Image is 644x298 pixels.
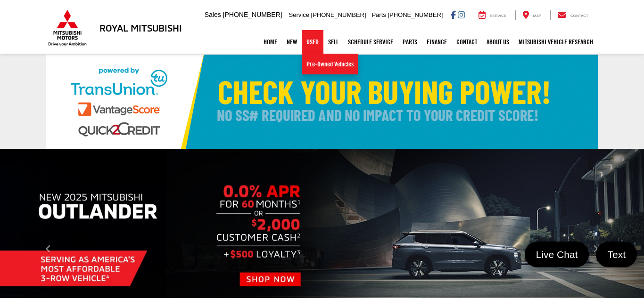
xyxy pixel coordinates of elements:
a: Used [302,30,323,54]
span: Contact [570,14,588,18]
a: Pre-Owned Vehicles [302,54,358,74]
a: Service [471,10,513,20]
a: Finance [422,30,452,54]
span: Live Chat [531,248,583,261]
a: Contact [550,10,595,20]
h3: Royal Mitsubishi [99,23,182,33]
a: Home [259,30,282,54]
img: Mitsubishi [46,9,89,46]
a: Text [596,242,637,267]
span: [PHONE_NUMBER] [388,11,443,18]
a: Map [515,10,548,20]
img: Check Your Buying Power [46,55,598,149]
span: Text [603,248,630,261]
a: Live Chat [525,242,589,267]
a: Facebook: Click to visit our Facebook page [451,11,456,18]
a: Parts: Opens in a new tab [398,30,422,54]
a: Instagram: Click to visit our Instagram page [458,11,465,18]
span: Parts [372,11,386,18]
a: Sell [323,30,343,54]
span: Service [490,14,506,18]
a: Contact [452,30,482,54]
a: Schedule Service: Opens in a new tab [343,30,398,54]
span: [PHONE_NUMBER] [311,11,366,18]
a: Mitsubishi Vehicle Research [514,30,598,54]
a: About Us [482,30,514,54]
span: Map [533,14,541,18]
span: [PHONE_NUMBER] [223,11,282,18]
span: Sales [205,11,221,18]
a: New [282,30,302,54]
span: Service [289,11,309,18]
